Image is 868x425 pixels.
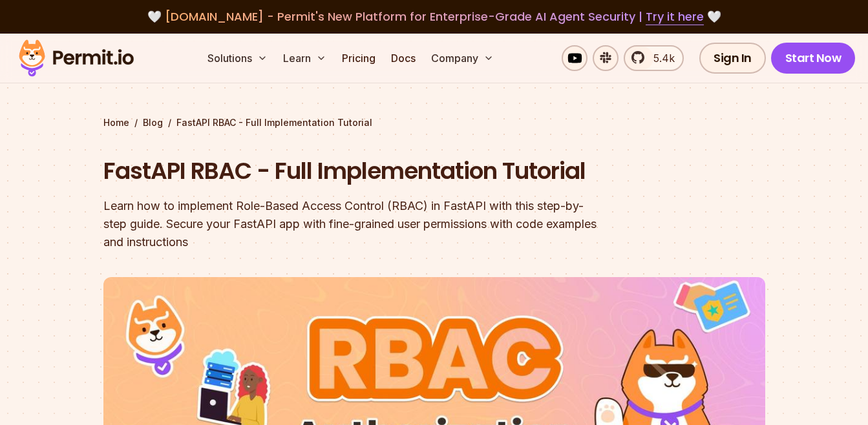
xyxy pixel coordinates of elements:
button: Solutions [202,45,273,71]
a: Pricing [337,45,381,71]
button: Learn [278,45,332,71]
img: Permit logo [13,36,140,80]
span: [DOMAIN_NAME] - Permit's New Platform for Enterprise-Grade AI Agent Security | [165,8,704,25]
a: Home [103,116,129,129]
a: Sign In [699,43,766,74]
div: / / [103,116,765,129]
span: 5.4k [646,50,675,66]
a: Try it here [646,8,704,25]
button: Company [426,45,499,71]
a: Start Now [771,43,856,74]
div: Learn how to implement Role-Based Access Control (RBAC) in FastAPI with this step-by-step guide. ... [103,197,600,251]
div: 🤍 🤍 [31,8,837,26]
a: Docs [386,45,421,71]
a: 5.4k [624,45,684,71]
a: Blog [143,116,163,129]
h1: FastAPI RBAC - Full Implementation Tutorial [103,155,600,187]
